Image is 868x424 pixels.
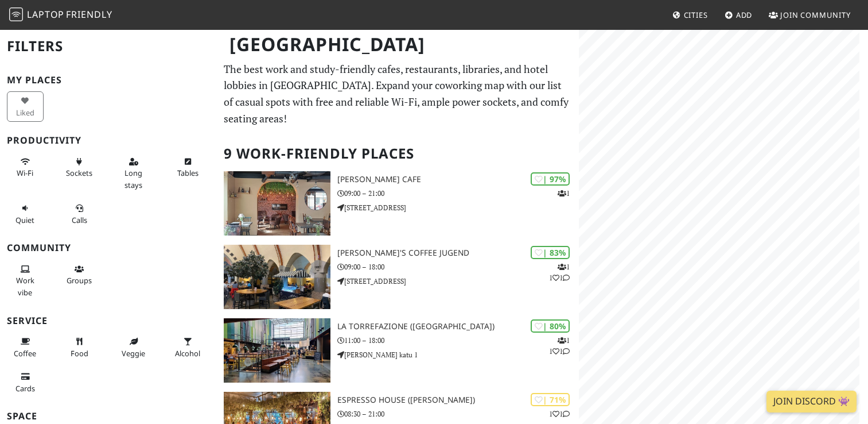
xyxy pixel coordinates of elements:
[337,175,578,184] h3: [PERSON_NAME] Cafe
[549,335,570,357] p: 1 1 1
[66,168,92,178] span: Power sockets
[124,168,142,190] span: Long stays
[72,215,87,225] span: Video/audio calls
[7,75,210,86] h3: My Places
[337,349,578,360] p: [PERSON_NAME] katu 1
[684,10,708,20] span: Cities
[66,8,112,21] span: Friendly
[531,246,570,259] div: | 83%
[27,8,64,21] span: Laptop
[7,135,210,146] h3: Productivity
[217,245,578,309] a: Robert's Coffee Jugend | 83% 111 [PERSON_NAME]'s Coffee Jugend 09:00 – 18:00 [STREET_ADDRESS]
[9,5,112,25] a: LaptopFriendly LaptopFriendly
[7,152,44,183] button: Wi-Fi
[7,367,44,398] button: Cards
[7,411,210,422] h3: Space
[531,393,570,406] div: | 71%
[7,199,44,229] button: Quiet
[337,408,578,419] p: 08:30 – 21:00
[558,188,570,199] p: 1
[224,61,571,127] p: The best work and study-friendly cafes, restaurants, libraries, and hotel lobbies in [GEOGRAPHIC_...
[549,261,570,283] p: 1 1 1
[337,322,578,332] h3: La Torrefazione ([GEOGRAPHIC_DATA])
[780,10,851,20] span: Join Community
[71,348,88,359] span: Food
[177,168,198,178] span: Work-friendly tables
[337,202,578,213] p: [STREET_ADDRESS]
[549,408,570,419] p: 1 1
[122,348,145,359] span: Veggie
[7,332,44,363] button: Coffee
[175,348,200,359] span: Alcohol
[220,29,576,60] h1: [GEOGRAPHIC_DATA]
[61,199,98,229] button: Calls
[7,242,210,253] h3: Community
[9,7,23,21] img: LaptopFriendly
[531,319,570,333] div: | 80%
[531,172,570,186] div: | 97%
[14,348,36,359] span: Coffee
[224,245,330,309] img: Robert's Coffee Jugend
[337,261,578,272] p: 09:00 – 18:00
[17,168,33,178] span: Stable Wi-Fi
[7,315,210,326] h3: Service
[15,215,34,225] span: Quiet
[224,171,330,236] img: Ziara's Cafe
[337,395,578,405] h3: Espresso House ([PERSON_NAME])
[224,136,571,171] h2: 9 Work-Friendly Places
[15,383,35,394] span: Credit cards
[720,5,757,25] a: Add
[217,318,578,383] a: La Torrefazione (Kamppi) | 80% 111 La Torrefazione ([GEOGRAPHIC_DATA]) 11:00 – 18:00 [PERSON_NAME...
[337,248,578,258] h3: [PERSON_NAME]'s Coffee Jugend
[337,335,578,346] p: 11:00 – 18:00
[224,318,330,383] img: La Torrefazione (Kamppi)
[170,332,207,363] button: Alcohol
[217,171,578,236] a: Ziara's Cafe | 97% 1 [PERSON_NAME] Cafe 09:00 – 21:00 [STREET_ADDRESS]
[7,260,44,302] button: Work vibe
[61,260,98,290] button: Groups
[16,275,34,297] span: People working
[67,275,92,286] span: Group tables
[115,332,152,363] button: Veggie
[115,152,152,194] button: Long stays
[7,29,210,64] h2: Filters
[766,391,857,413] a: Join Discord 👾
[764,5,855,25] a: Join Community
[736,10,753,20] span: Add
[61,152,98,183] button: Sockets
[61,332,98,363] button: Food
[170,152,207,183] button: Tables
[337,276,578,287] p: [STREET_ADDRESS]
[337,188,578,199] p: 09:00 – 21:00
[668,5,713,25] a: Cities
